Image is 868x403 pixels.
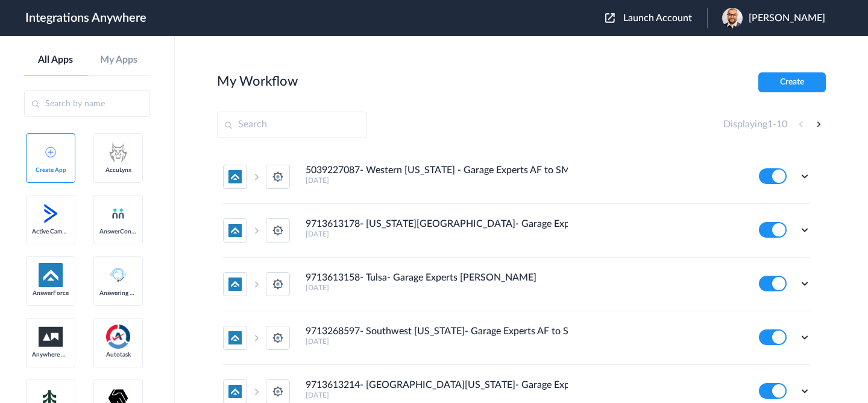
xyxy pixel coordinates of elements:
[99,290,137,297] span: Answering Service
[605,13,707,24] button: Launch Account
[306,176,743,185] h5: [DATE]
[306,230,743,238] h5: [DATE]
[111,206,125,221] img: answerconnect-logo.svg
[306,379,568,391] h4: 9713613214- [GEOGRAPHIC_DATA][US_STATE]- Garage Experts AF to SM
[106,140,130,164] img: acculynx-logo.svg
[306,165,568,176] h4: 5039227087- Western [US_STATE] - Garage Experts AF to SM
[306,337,743,346] h5: [DATE]
[39,201,63,226] img: active-campaign-logo.svg
[99,167,137,174] span: AccuLynx
[217,74,298,89] h2: My Workflow
[217,112,366,138] input: Search
[605,13,615,23] img: launch-acct-icon.svg
[723,119,787,130] h4: Displaying -
[32,290,69,297] span: AnswerForce
[45,147,56,157] img: add-icon.svg
[306,326,568,337] h4: 9713268597- Southwest [US_STATE]- Garage Experts AF to SM
[25,11,146,25] h1: Integrations Anywhere
[87,54,151,66] a: My Apps
[24,54,87,66] a: All Apps
[623,13,692,23] span: Launch Account
[776,119,787,129] span: 10
[749,13,825,24] span: [PERSON_NAME]
[39,263,63,287] img: af-app-logo.svg
[32,167,69,174] span: Create App
[306,272,536,284] h4: 9713613158- Tulsa- Garage Experts [PERSON_NAME]
[722,8,743,28] img: pxl-20231231-094529221-2.jpg
[99,351,137,358] span: Autotask
[306,391,743,399] h5: [DATE]
[758,72,826,92] button: Create
[106,325,130,349] img: autotask.png
[32,351,69,358] span: Anywhere Works
[24,90,150,117] input: Search by name
[306,218,568,230] h4: 9713613178- [US_STATE][GEOGRAPHIC_DATA]- Garage Experts AF to SM
[106,263,130,287] img: Answering_service.png
[32,228,69,235] span: Active Campaign
[306,284,743,292] h5: [DATE]
[767,119,773,129] span: 1
[39,327,63,347] img: aww.png
[99,228,137,235] span: AnswerConnect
